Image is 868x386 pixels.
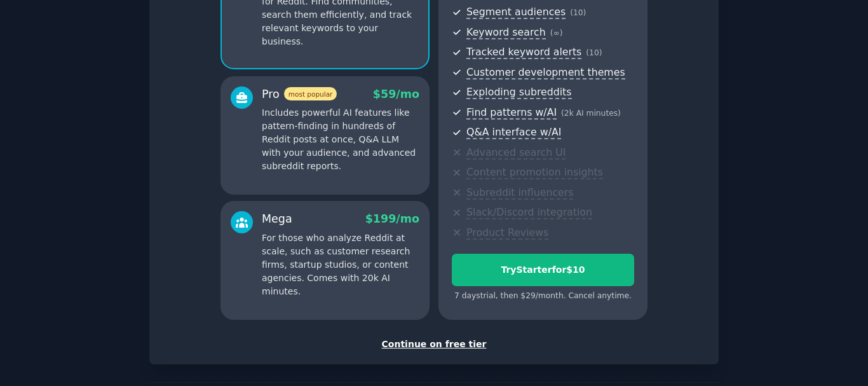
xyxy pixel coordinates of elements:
span: Advanced search UI [466,146,566,160]
span: Find patterns w/AI [466,106,557,120]
button: TryStarterfor$10 [452,254,634,286]
span: ( 10 ) [586,48,602,57]
span: $ 199 /mo [365,212,419,225]
div: Mega [262,211,292,227]
span: Content promotion insights [466,166,603,179]
span: ( 2k AI minutes ) [561,109,621,118]
span: Customer development themes [466,66,625,79]
p: For those who analyze Reddit at scale, such as customer research firms, startup studios, or conte... [262,231,419,298]
span: Product Reviews [466,226,548,240]
span: $ 59 /mo [373,88,419,100]
span: Keyword search [466,26,546,39]
div: Try Starter for $10 [452,263,634,277]
div: Pro [262,86,337,102]
span: Subreddit influencers [466,186,573,200]
span: ( ∞ ) [550,29,563,38]
span: Exploding subreddits [466,86,571,99]
div: Continue on free tier [163,338,705,351]
div: 7 days trial, then $ 29 /month . Cancel anytime. [452,291,634,302]
span: Tracked keyword alerts [466,46,581,59]
p: Includes powerful AI features like pattern-finding in hundreds of Reddit posts at once, Q&A LLM w... [262,106,419,173]
span: ( 10 ) [570,8,586,17]
span: Slack/Discord integration [466,206,592,219]
span: Q&A interface w/AI [466,126,561,139]
span: Segment audiences [466,6,566,19]
span: most popular [284,87,337,100]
